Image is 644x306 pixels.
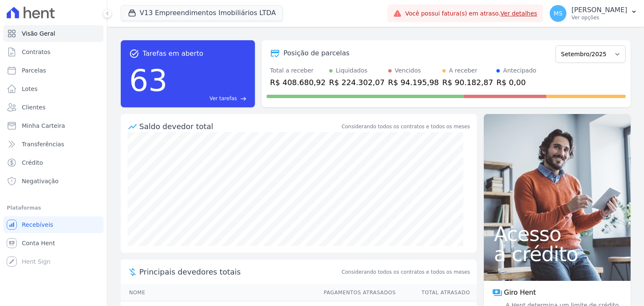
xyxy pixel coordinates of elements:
[171,95,247,102] a: Ver tarefas east
[121,284,316,301] th: Nome
[571,6,627,14] p: [PERSON_NAME]
[3,136,104,153] a: Transferências
[554,10,563,16] span: MS
[449,66,478,75] div: A receber
[139,121,340,132] div: Saldo devedor total
[129,49,139,59] span: task_alt
[7,203,100,213] div: Plataformas
[139,266,340,277] span: Principais devedores totais
[503,66,536,75] div: Antecipado
[270,77,326,88] div: R$ 408.680,92
[442,77,493,88] div: R$ 90.182,87
[501,10,538,17] a: Ver detalhes
[121,5,283,21] button: V13 Empreendimentos Imobiliários LTDA
[143,49,203,59] span: Tarefas em aberto
[129,59,168,102] div: 63
[22,29,55,38] span: Visão Geral
[329,77,385,88] div: R$ 224.302,07
[395,66,421,75] div: Vencidos
[22,85,38,93] span: Lotes
[3,99,104,116] a: Clientes
[342,268,470,276] span: Considerando todos os contratos e todos os meses
[3,44,104,60] a: Contratos
[3,154,104,171] a: Crédito
[496,77,536,88] div: R$ 0,00
[283,48,350,58] div: Posição de parcelas
[494,244,621,264] span: a crédito
[316,284,396,301] th: Pagamentos Atrasados
[22,140,64,148] span: Transferências
[270,66,326,75] div: Total a receber
[22,239,55,247] span: Conta Hent
[543,2,644,25] button: MS [PERSON_NAME] Ver opções
[388,77,439,88] div: R$ 94.195,98
[3,117,104,134] a: Minha Carteira
[571,14,627,21] p: Ver opções
[22,66,46,75] span: Parcelas
[240,96,247,102] span: east
[336,66,368,75] div: Liquidados
[3,173,104,189] a: Negativação
[22,103,45,112] span: Clientes
[22,220,53,229] span: Recebíveis
[22,158,43,167] span: Crédito
[3,62,104,79] a: Parcelas
[342,123,470,130] div: Considerando todos os contratos e todos os meses
[3,80,104,97] a: Lotes
[396,284,477,301] th: Total Atrasado
[22,177,59,185] span: Negativação
[3,216,104,233] a: Recebíveis
[3,235,104,252] a: Conta Hent
[22,48,50,56] span: Contratos
[494,224,621,244] span: Acesso
[405,9,537,18] span: Você possui fatura(s) em atraso.
[210,95,237,102] span: Ver tarefas
[504,288,536,298] span: Giro Hent
[3,25,104,42] a: Visão Geral
[22,122,65,130] span: Minha Carteira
